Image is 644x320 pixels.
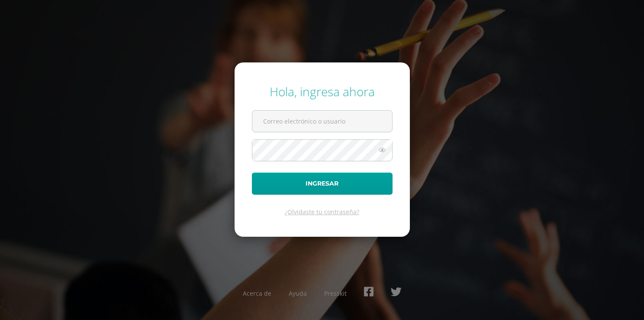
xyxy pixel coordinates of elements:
[252,173,393,195] button: Ingresar
[324,289,347,297] a: Presskit
[243,289,271,297] a: Acerca de
[252,83,393,100] div: Hola, ingresa ahora
[289,289,307,297] a: Ayuda
[285,208,359,216] a: ¿Olvidaste tu contraseña?
[252,111,392,132] input: Correo electrónico o usuario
